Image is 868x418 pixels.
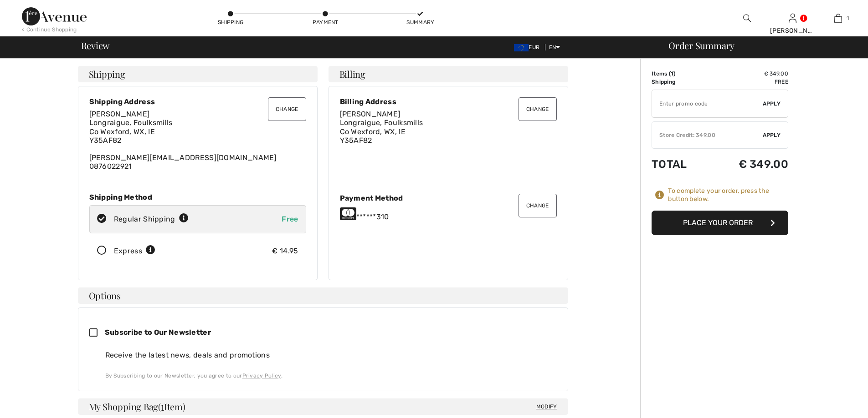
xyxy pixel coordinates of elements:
span: Apply [763,131,781,139]
a: Privacy Policy [242,373,281,379]
div: Express [114,246,155,257]
span: Review [81,41,110,50]
td: Free [708,78,788,86]
td: Total [652,149,708,180]
div: Regular Shipping [114,214,189,225]
td: Shipping [652,78,708,86]
div: To complete your order, press the button below. [668,187,788,203]
h4: My Shopping Bag [78,398,568,415]
img: search the website [743,13,751,24]
span: Longraigue, Foulksmills Co Wexford, WX, IE Y35AF82 [340,118,423,144]
div: Payment Method [340,194,557,202]
span: Longraigue, Foulksmills Co Wexford, WX, IE Y35AF82 [89,118,173,144]
span: [PERSON_NAME] [89,110,150,118]
button: Change [268,97,306,121]
div: < Continue Shopping [22,25,77,34]
div: Order Summary [657,41,863,50]
span: Billing [339,70,365,79]
a: 1 [816,13,860,24]
img: 1ère Avenue [22,7,87,25]
img: My Info [789,13,796,24]
div: [PERSON_NAME][EMAIL_ADDRESS][DOMAIN_NAME] 0876022921 [89,110,306,171]
button: Place Your Order [652,211,788,235]
a: Sign In [789,14,796,22]
span: EUR [514,44,543,50]
button: Change [519,194,557,217]
span: 1 [161,400,164,412]
div: Shipping [217,18,244,26]
span: 1 [671,71,673,77]
div: Shipping Address [89,97,306,106]
div: Payment [312,18,339,26]
input: Promo code [652,90,763,117]
div: Store Credit: 349.00 [652,131,763,139]
span: Modify [536,402,557,411]
span: Apply [763,100,781,108]
div: Shipping Method [89,193,306,201]
button: Change [519,97,557,121]
div: € 14.95 [272,246,298,257]
span: Shipping [89,70,125,79]
td: € 349.00 [708,149,788,180]
img: My Bag [834,13,842,24]
h4: Options [78,287,568,304]
div: [PERSON_NAME] [770,26,815,35]
div: Summary [406,18,434,26]
span: [PERSON_NAME] [340,110,401,118]
td: Items ( ) [652,70,708,78]
div: Receive the latest news, deals and promotions [105,350,557,361]
span: 1 [847,14,849,22]
img: Euro [514,44,529,51]
span: EN [549,44,560,50]
td: € 349.00 [708,70,788,78]
span: Free [282,215,298,223]
span: Subscribe to Our Newsletter [105,328,211,337]
span: ( Item) [158,400,185,413]
div: By Subscribing to our Newsletter, you agree to our . [105,372,557,380]
div: Billing Address [340,97,557,106]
